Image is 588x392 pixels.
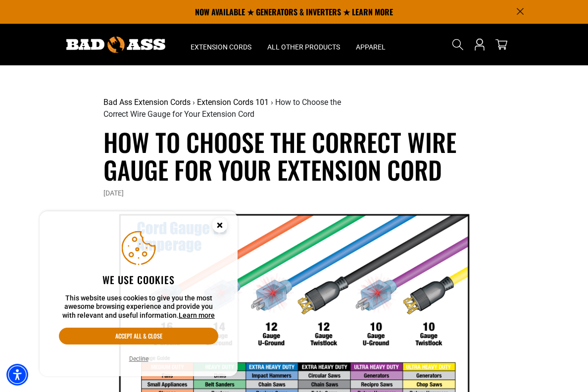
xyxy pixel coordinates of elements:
[103,98,191,107] a: Bad Ass Extension Cords
[197,98,269,107] a: Extension Cords 101
[356,43,386,51] span: Apparel
[193,98,195,107] span: ›
[183,24,259,65] summary: Extension Cords
[40,211,238,377] aside: Cookie Consent
[59,328,218,344] button: Accept all & close
[66,37,165,53] img: Bad Ass Extension Cords
[267,43,340,51] span: All Other Products
[450,37,466,52] summary: Search
[103,128,485,183] h1: How to Choose the Correct Wire Gauge for Your Extension Cord
[259,24,348,65] summary: All Other Products
[271,98,273,107] span: ›
[493,39,509,50] a: cart
[191,43,251,51] span: Extension Cords
[472,24,488,65] a: Open this option
[59,294,218,320] p: This website uses cookies to give you the most awesome browsing experience and provide you with r...
[6,364,28,386] div: Accessibility Menu
[348,24,393,65] summary: Apparel
[103,189,124,197] time: [DATE]
[59,273,218,286] h2: We use cookies
[126,354,151,364] button: Decline
[179,311,215,319] a: This website uses cookies to give you the most awesome browsing experience and provide you with r...
[103,97,357,120] nav: breadcrumbs
[202,211,238,242] button: Close this option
